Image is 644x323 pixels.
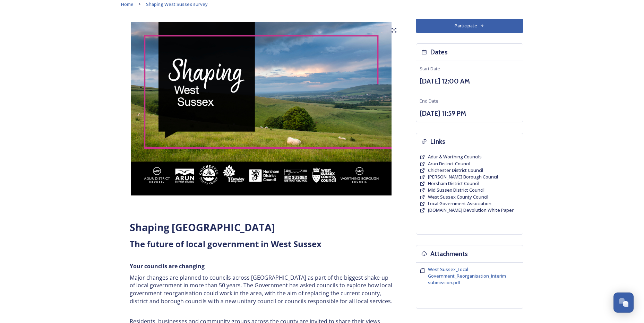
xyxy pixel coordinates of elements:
button: Open Chat [613,293,634,313]
strong: Your councils are changing [130,262,205,270]
span: [PERSON_NAME] Borough Council [428,174,498,180]
button: Participate [416,19,523,33]
span: Shaping West Sussex survey [146,1,208,7]
a: [DOMAIN_NAME] Devolution White Paper [428,207,514,213]
h3: Links [430,137,445,147]
span: End Date [420,98,438,104]
a: Mid Sussex District Council [428,187,484,193]
span: Home [121,1,134,7]
a: [PERSON_NAME] Borough Council [428,174,498,180]
span: [DOMAIN_NAME] Devolution White Paper [428,207,514,213]
h3: Dates [430,47,448,57]
h3: [DATE] 11:59 PM [420,108,520,119]
a: Adur & Worthing Councils [428,154,482,160]
span: West Sussex_Local Government_Reorganisation_Interim submission.pdf [428,266,506,286]
strong: Shaping [GEOGRAPHIC_DATA] [130,220,275,234]
a: Horsham District Council [428,180,479,187]
a: Local Government Association [428,200,491,207]
a: Chichester District Council [428,167,483,174]
strong: The future of local government in West Sussex [130,238,321,250]
a: West Sussex County Council [428,194,488,200]
span: Start Date [420,66,440,72]
span: Local Government Association [428,200,491,207]
h3: [DATE] 12:00 AM [420,76,520,86]
h3: Attachments [430,249,468,259]
p: Major changes are planned to councils across [GEOGRAPHIC_DATA] as part of the biggest shake-up of... [130,274,393,305]
a: Arun District Council [428,160,470,167]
